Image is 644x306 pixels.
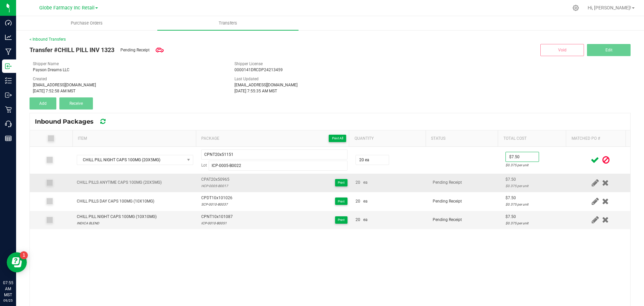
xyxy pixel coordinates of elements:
[356,179,360,186] span: 20
[33,67,224,73] div: Payson Dreams LLC
[7,252,27,272] iframe: Resource center
[209,161,347,171] input: Lot Number
[30,37,66,42] a: < Inbound Transfers
[77,179,162,186] div: CHILL PILLS ANYTIME CAPS 100MG (20X5MG)
[335,198,347,205] button: Print
[39,5,95,11] span: Globe Farmacy Inc Retail
[5,19,12,26] inline-svg: Dashboard
[338,200,344,203] span: Print
[59,97,96,110] submit-button: Receive inventory against this transfer
[201,149,347,160] input: Package ID
[329,135,346,142] button: Print All
[332,136,343,140] span: Print All
[201,220,233,226] div: ICP-0010-B0051
[335,216,347,224] button: Print
[588,5,631,10] span: Hi, [PERSON_NAME]!
[338,218,344,222] span: Print
[356,198,360,205] span: 20
[201,195,232,201] span: CPDT10x101026
[363,217,368,223] span: ea
[234,82,426,88] div: [EMAIL_ADDRESS][DOMAIN_NAME]
[356,217,360,223] span: 20
[30,45,114,54] span: Transfer #CHILL PILL INV 1323
[39,101,47,106] span: Add
[72,130,196,147] th: Item
[566,130,626,147] th: Matched PO #
[5,92,12,98] inline-svg: Outbound
[201,214,233,220] span: CPNT10x101087
[363,179,368,186] span: ea
[77,198,154,205] div: CHILL PILLS DAY CAPS 100MG (10X10MG)
[426,130,498,147] th: Status
[62,20,112,26] span: Purchase Orders
[505,220,566,226] div: $0.375 per unit
[33,82,224,88] div: [EMAIL_ADDRESS][DOMAIN_NAME]
[33,88,224,94] div: [DATE] 7:52:58 AM MST
[505,183,566,189] div: $0.375 per unit
[77,220,157,226] div: INDICA BLEND
[33,61,59,66] span: Shipper Name
[335,179,347,186] button: Print
[505,201,566,208] div: $0.375 per unit
[5,77,12,84] inline-svg: Inventory
[234,88,426,94] div: [DATE] 7:55:35 AM MST
[572,5,580,11] div: Manage settings
[210,20,246,26] span: Transfers
[558,48,567,52] span: Void
[433,199,462,204] span: Pending Receipt
[505,214,566,220] div: $7.50
[540,44,584,56] button: Void
[201,176,229,183] span: CPAT20x50965
[234,61,263,66] span: Shipper License
[20,251,28,259] iframe: Resource center unread badge
[505,176,566,183] div: $7.50
[59,97,93,110] button: Receive
[498,130,566,147] th: Total Cost
[5,135,12,142] inline-svg: Reports
[587,44,631,56] button: Edit
[16,16,157,30] a: Purchase Orders
[605,48,612,52] span: Edit
[505,195,566,201] div: $7.50
[69,101,83,106] span: Receive
[349,130,425,147] th: Quantity
[33,77,47,81] span: Created
[201,134,346,142] span: Package
[77,155,184,165] span: CHILL PILL NIGHT CAPS 100MG (20X5MG)
[505,162,566,168] div: $0.375 per unit
[157,16,299,30] a: Transfers
[363,198,368,205] span: ea
[201,183,229,189] div: HCP-0005-B0017
[120,47,150,53] span: Pending Receipt
[433,180,462,185] span: Pending Receipt
[77,214,157,220] div: CHILL PILL NIGHT CAPS 100MG (10X10MG)
[35,116,117,127] div: Inbound Packages
[5,121,12,127] inline-svg: Call Center
[5,34,12,41] inline-svg: Analytics
[3,280,13,298] p: 07:55 AM MST
[234,67,426,73] div: 0000141DRCDP24213459
[234,77,259,81] span: Last Updated
[5,48,12,55] inline-svg: Manufacturing
[30,97,56,110] button: Add
[433,217,462,222] span: Pending Receipt
[5,106,12,113] inline-svg: Retail
[201,201,232,208] div: SCP-0010-B0037
[338,181,344,184] span: Print
[201,162,207,169] span: Lot
[5,63,12,70] inline-svg: Inbound
[3,298,13,303] p: 09/25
